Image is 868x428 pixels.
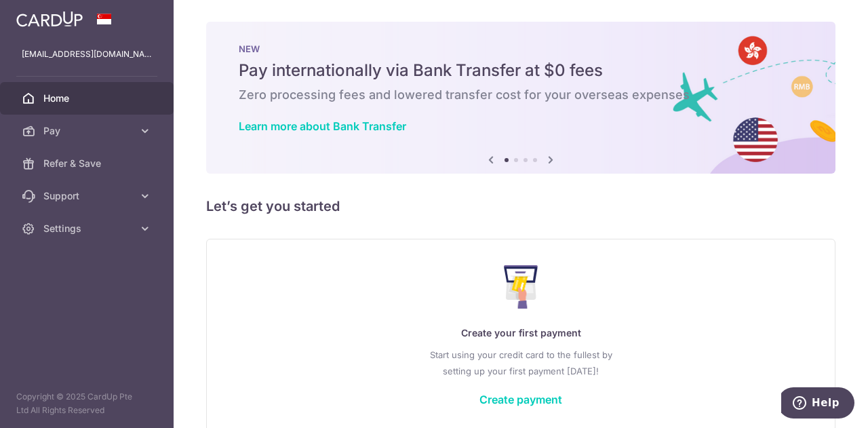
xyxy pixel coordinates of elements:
h5: Let’s get you started [206,195,835,217]
p: Create your first payment [234,325,808,341]
h5: Pay internationally via Bank Transfer at $0 fees [239,60,803,81]
img: CardUp [16,11,83,27]
span: Home [43,92,133,105]
h6: Zero processing fees and lowered transfer cost for your overseas expenses [239,87,803,103]
img: Make Payment [504,265,538,309]
p: Start using your credit card to the fullest by setting up your first payment [DATE]! [234,347,808,379]
p: NEW [239,43,803,54]
span: Settings [43,222,133,235]
a: Create payment [479,393,562,406]
span: Refer & Save [43,157,133,170]
img: Bank transfer banner [206,22,835,174]
iframe: Opens a widget where you can find more information [781,387,854,421]
span: Pay [43,124,133,138]
span: Support [43,189,133,203]
p: [EMAIL_ADDRESS][DOMAIN_NAME] [22,47,152,61]
a: Learn more about Bank Transfer [239,119,406,133]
